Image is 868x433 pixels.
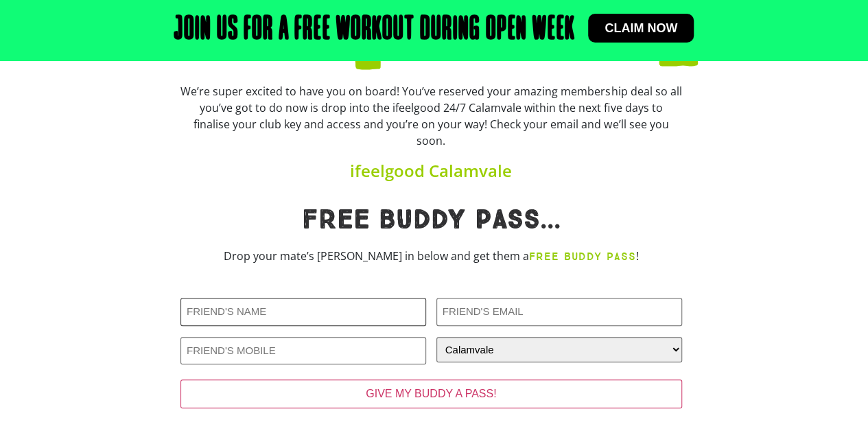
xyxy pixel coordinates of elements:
p: Drop your mate’s [PERSON_NAME] in below and get them a ! [180,248,682,265]
input: FRIEND'S MOBILE [180,337,426,365]
span: Claim now [605,22,677,34]
input: FRIEND'S NAME [180,298,426,326]
strong: FREE BUDDY PASS [529,250,635,263]
a: Claim now [588,14,694,43]
input: GIVE MY BUDDY A PASS! [180,379,682,408]
div: We’re super excited to have you on board! You’ve reserved your amazing membership deal so all you... [180,83,682,149]
input: FRIEND'S EMAIL [436,298,682,326]
h1: Free Buddy pass... [180,207,682,234]
h2: Join us for a free workout during open week [174,14,574,47]
h4: ifeelgood Calamvale [180,163,682,179]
